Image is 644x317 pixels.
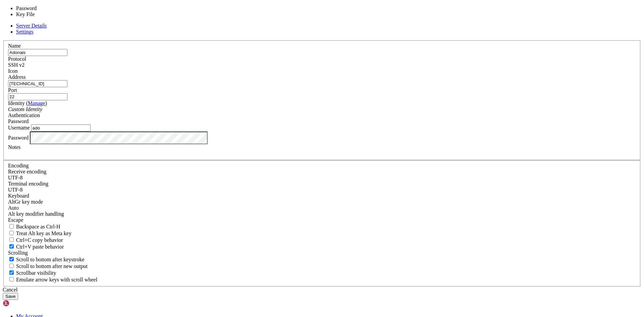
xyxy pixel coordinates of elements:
label: When using the alternative screen buffer, and DECCKM (Application Cursor Keys) is active, mouse w... [8,277,97,282]
label: Notes [8,144,20,150]
li: Key File [16,11,72,17]
label: Authentication [8,112,40,118]
span: Auto [8,205,19,211]
input: Scrollbar visibility [9,270,14,275]
label: Whether the Alt key acts as a Meta key or as a distinct Alt key. [8,230,71,236]
div: Escape [8,217,636,223]
label: Protocol [8,56,26,62]
input: Port Number [8,93,67,100]
input: Login Username [31,124,91,131]
div: Password [8,118,636,124]
a: Server Details [16,23,47,29]
img: Shellngn [3,300,41,307]
input: Treat Alt key as Meta key [9,231,14,235]
input: Backspace as Ctrl-H [9,224,14,228]
div: Custom Identity [8,106,636,112]
span: SSH v2 [8,62,24,68]
label: Encoding [8,163,29,168]
input: Ctrl+C copy behavior [9,237,14,242]
span: Scrollbar visibility [16,270,56,276]
label: Set the expected encoding for data received from the host. If the encodings do not match, visual ... [8,169,46,174]
span: Escape [8,217,23,223]
div: UTF-8 [8,175,636,181]
label: Password [8,135,29,140]
span: UTF-8 [8,175,23,180]
span: Ctrl+V paste behavior [16,244,64,250]
label: Controls how the Alt key is handled. Escape: Send an ESC prefix. 8-Bit: Add 128 to the typed char... [8,211,64,217]
label: Scrolling [8,250,28,256]
input: Ctrl+V paste behavior [9,244,14,249]
span: ( ) [26,100,47,106]
span: Scroll to bottom after new output [16,263,88,269]
span: UTF-8 [8,187,23,193]
label: Whether to scroll to the bottom on any keystroke. [8,257,85,262]
span: Password [8,118,29,124]
label: Address [8,74,25,80]
label: Name [8,43,21,49]
i: Custom Identity [8,106,42,112]
button: Save [3,293,18,300]
span: Ctrl+C copy behavior [16,237,63,243]
a: Manage [28,100,45,106]
label: Scroll to bottom after new output. [8,263,88,269]
input: Emulate arrow keys with scroll wheel [9,277,14,281]
span: Backspace as Ctrl-H [16,224,60,229]
label: Ctrl+V pastes if true, sends ^V to host if false. Ctrl+Shift+V sends ^V to host if true, pastes i... [8,244,64,250]
label: Keyboard [8,193,29,199]
label: The default terminal encoding. ISO-2022 enables character map translations (like graphics maps). ... [8,181,48,187]
label: The vertical scrollbar mode. [8,270,56,276]
label: Identity [8,100,47,106]
label: Set the expected encoding for data received from the host. If the encodings do not match, visual ... [8,199,43,205]
a: Settings [16,29,34,35]
span: Treat Alt key as Meta key [16,230,71,236]
input: Scroll to bottom after keystroke [9,257,14,261]
input: Scroll to bottom after new output [9,264,14,268]
label: Icon [8,68,17,74]
label: Port [8,87,17,93]
div: Auto [8,205,636,211]
label: If true, the backspace should send BS ('\x08', aka ^H). Otherwise the backspace key should send '... [8,224,60,229]
li: Password [16,5,72,11]
div: Cancel [3,287,641,293]
input: Host Name or IP [8,80,67,87]
div: UTF-8 [8,187,636,193]
span: Emulate arrow keys with scroll wheel [16,277,97,282]
label: Username [8,125,30,130]
div: SSH v2 [8,62,636,68]
input: Server Name [8,49,67,56]
span: Scroll to bottom after keystroke [16,257,85,262]
label: Ctrl-C copies if true, send ^C to host if false. Ctrl-Shift-C sends ^C to host if true, copies if... [8,237,63,243]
